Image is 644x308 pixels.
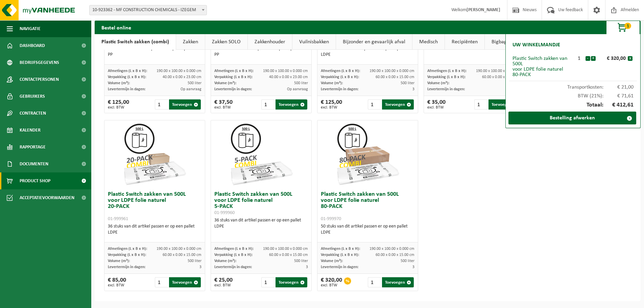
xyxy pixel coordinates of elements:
[624,23,631,29] span: 1
[157,247,201,251] span: 190.00 x 100.00 x 0.000 cm
[214,69,254,73] span: Afmetingen (L x B x H):
[336,34,412,50] a: Bijzonder en gevaarlijk afval
[369,69,414,73] span: 190.00 x 100.00 x 0.000 cm
[20,71,59,88] span: Contactpersonen
[474,99,488,110] input: 1
[586,56,590,61] button: -
[108,46,201,58] div: 60 stuks van dit artikel passen er op een pallet
[108,99,129,110] div: € 125,00
[509,99,637,112] div: Totaal:
[321,253,359,257] span: Verpakking (L x B x H):
[108,216,128,221] span: 01-999961
[89,5,207,15] span: 10-923362 - MF CONSTRUCTION CHEMICALS - IZEGEM
[20,20,41,37] span: Navigatie
[214,217,308,230] div: 36 stuks van dit artikel passen er op een pallet
[445,34,484,50] a: Recipiënten
[214,105,233,110] span: excl. BTW
[368,277,382,287] input: 1
[321,230,414,236] div: LDPE
[382,99,414,110] button: Toevoegen
[90,5,207,15] span: 10-923362 - MF CONSTRUCTION CHEMICALS - IZEGEM
[369,247,414,251] span: 190.00 x 100.00 x 0.000 cm
[321,191,414,222] h3: Plastic Switch zakken van 500L voor LDPE folie naturel 80-PACK
[427,87,465,91] span: Levertermijn in dagen:
[214,99,233,110] div: € 37,50
[573,56,585,61] div: 1
[276,99,307,110] button: Toevoegen
[382,277,414,287] button: Toevoegen
[108,265,145,269] span: Levertermijn in dagen:
[108,87,145,91] span: Levertermijn in dagen:
[214,75,253,79] span: Verpakking (L x B x H):
[199,265,201,269] span: 3
[401,81,414,85] span: 500 liter
[269,253,308,257] span: 60.00 x 0.00 x 15.00 cm
[376,75,414,79] span: 60.00 x 0.00 x 15.00 cm
[287,87,308,91] span: Op aanvraag
[321,52,414,58] div: LDPE
[292,34,336,50] a: Vuilnisbakken
[155,99,169,110] input: 1
[368,99,382,110] input: 1
[214,52,308,58] div: PP
[401,259,414,263] span: 500 liter
[321,99,342,110] div: € 125,00
[20,37,45,54] span: Dashboard
[427,99,446,110] div: € 35,00
[214,253,253,257] span: Verpakking (L x B x H):
[214,277,233,287] div: € 25,00
[294,81,308,85] span: 500 liter
[188,259,201,263] span: 500 liter
[321,259,343,263] span: Volume (m³):
[476,69,521,73] span: 190.00 x 100.00 x 0.000 cm
[176,34,205,50] a: Zakken
[163,75,201,79] span: 40.00 x 0.00 x 23.00 cm
[509,90,637,99] div: BTW (21%):
[263,247,308,251] span: 190.00 x 100.00 x 0.000 cm
[488,99,520,110] button: Toevoegen
[20,172,50,189] span: Product Shop
[108,253,146,257] span: Verpakking (L x B x H):
[248,34,292,50] a: Zakkenhouder
[20,88,45,105] span: Gebruikers
[169,277,201,287] button: Toevoegen
[108,52,201,58] div: PP
[321,247,360,251] span: Afmetingen (L x B x H):
[334,120,402,188] img: 01-999970
[294,259,308,263] span: 500 liter
[597,56,628,61] div: € 320,00
[508,112,636,124] a: Bestelling afwerken
[321,87,358,91] span: Levertermijn in dagen:
[276,277,307,287] button: Toevoegen
[628,56,633,61] button: x
[108,277,126,287] div: € 85,00
[155,277,169,287] input: 1
[169,99,201,110] button: Toevoegen
[181,87,201,91] span: Op aanvraag
[427,69,467,73] span: Afmetingen (L x B x H):
[321,75,359,79] span: Verpakking (L x B x H):
[214,87,252,91] span: Levertermijn in dagen:
[108,230,201,236] div: LDPE
[228,120,295,188] img: 01-999960
[412,34,445,50] a: Medisch
[321,265,358,269] span: Levertermijn in dagen:
[509,81,637,90] div: Transportkosten:
[108,247,147,251] span: Afmetingen (L x B x H):
[321,216,341,221] span: 01-999970
[321,283,342,287] span: excl. BTW
[321,81,343,85] span: Volume (m³):
[157,69,201,73] span: 190.00 x 100.00 x 0.000 cm
[269,75,308,79] span: 40.00 x 0.00 x 23.00 cm
[20,54,59,71] span: Bedrijfsgegevens
[412,265,414,269] span: 3
[20,156,48,172] span: Documenten
[20,139,46,156] span: Rapportage
[427,81,449,85] span: Volume (m³):
[95,34,176,50] a: Plastic Switch zakken (combi)
[485,34,516,50] a: Bigbags
[108,69,147,73] span: Afmetingen (L x B x H):
[214,283,233,287] span: excl. BTW
[20,122,41,139] span: Kalender
[188,81,201,85] span: 500 liter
